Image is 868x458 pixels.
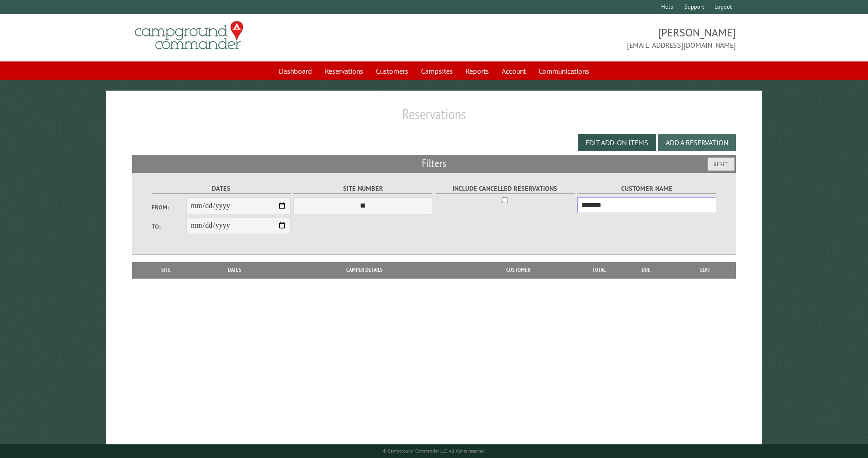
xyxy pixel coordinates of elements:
[152,203,186,212] label: From:
[274,262,455,278] th: Camper Details
[152,222,186,231] label: To:
[132,155,736,172] h2: Filters
[658,134,736,151] button: Add a Reservation
[460,62,494,80] a: Reports
[577,183,716,194] label: Customer Name
[455,262,581,278] th: Customer
[496,62,531,80] a: Account
[383,448,486,454] small: © Campground Commander LLC. All rights reserved.
[708,158,734,171] button: Reset
[293,183,432,194] label: Site Number
[533,62,595,80] a: Communications
[132,105,736,130] h1: Reservations
[436,183,575,194] label: Include Cancelled Reservations
[132,18,246,53] img: Campground Commander
[152,183,291,194] label: Dates
[273,62,318,80] a: Dashboard
[617,262,675,278] th: Due
[137,262,196,278] th: Site
[434,25,736,51] span: [PERSON_NAME] [EMAIL_ADDRESS][DOMAIN_NAME]
[675,262,736,278] th: Edit
[581,262,617,278] th: Total
[319,62,369,80] a: Reservations
[370,62,414,80] a: Customers
[196,262,274,278] th: Dates
[578,134,656,151] button: Edit Add-on Items
[416,62,458,80] a: Campsites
